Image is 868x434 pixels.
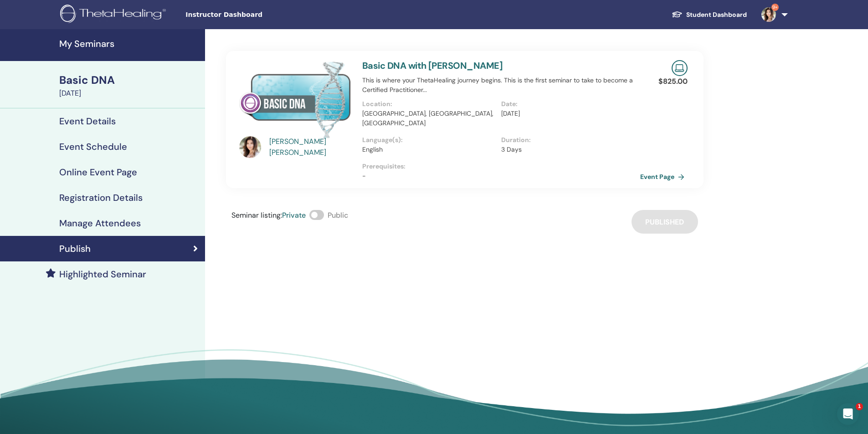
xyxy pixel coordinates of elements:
[837,403,859,425] iframe: Intercom live chat
[231,210,282,220] span: Seminar listing :
[59,167,137,178] h4: Online Event Page
[59,88,200,99] div: [DATE]
[771,4,779,11] span: 9+
[362,109,496,128] p: [GEOGRAPHIC_DATA], [GEOGRAPHIC_DATA], [GEOGRAPHIC_DATA]
[59,116,116,127] h4: Event Details
[658,76,688,87] p: $ 825.00
[239,60,351,139] img: Basic DNA
[362,60,503,71] a: Basic DNA with [PERSON_NAME]
[501,145,635,154] p: 3 Days
[282,210,306,220] span: Private
[362,162,640,171] p: Prerequisites :
[640,170,688,184] a: Event Page
[362,99,496,109] p: Location :
[54,72,205,99] a: Basic DNA[DATE]
[59,243,91,254] h4: Publish
[362,171,640,181] p: -
[362,76,640,95] p: This is where your ThetaHealing journey begins. This is the first seminar to take to become a Cer...
[269,136,354,158] a: [PERSON_NAME] [PERSON_NAME]
[672,10,683,18] img: graduation-cap-white.svg
[185,10,322,20] span: Instructor Dashboard
[328,210,348,220] span: Public
[501,109,635,118] p: [DATE]
[362,135,496,145] p: Language(s) :
[501,99,635,109] p: Date :
[856,403,863,410] span: 1
[59,141,127,152] h4: Event Schedule
[59,218,141,229] h4: Manage Attendees
[664,6,754,23] a: Student Dashboard
[59,72,200,88] div: Basic DNA
[239,136,261,158] img: default.png
[59,269,146,280] h4: Highlighted Seminar
[761,7,776,22] img: default.png
[672,60,688,76] img: Live Online Seminar
[59,38,200,49] h4: My Seminars
[60,5,169,25] img: logo.png
[362,145,496,154] p: English
[501,135,635,145] p: Duration :
[59,192,143,203] h4: Registration Details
